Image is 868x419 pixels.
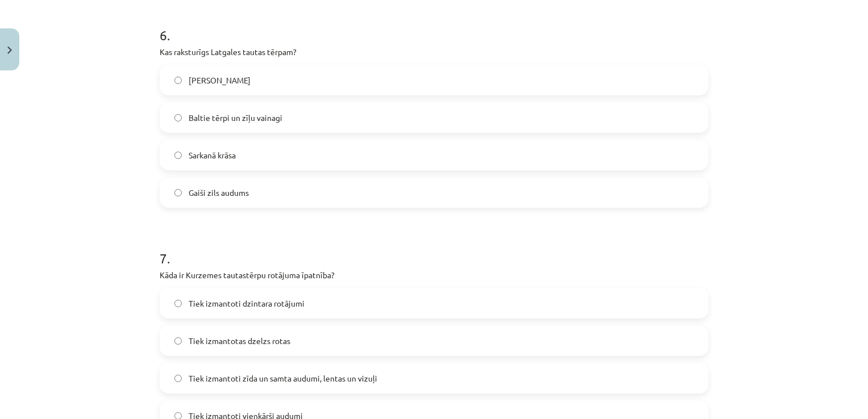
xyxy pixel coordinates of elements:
[160,46,708,58] p: Kas raksturīgs Latgales tautas tērpam?
[160,7,708,43] h1: 6 .
[174,375,182,382] input: Tiek izmantoti zīda un samta audumi, lentas un vizuļi
[174,77,182,84] input: [PERSON_NAME]
[7,47,12,54] img: icon-close-lesson-0947bae3869378f0d4975bcd49f059093ad1ed9edebbc8119c70593378902aed.svg
[189,298,304,309] span: Tiek izmantoti dzintara rotājumi
[160,231,708,266] h1: 7 .
[189,149,236,161] span: Sarkanā krāsa
[174,114,182,121] input: Baltie tērpi un zīļu vainagi
[189,187,249,199] span: Gaiši zils audums
[189,74,251,86] span: [PERSON_NAME]
[174,152,182,159] input: Sarkanā krāsa
[160,269,708,281] p: Kāda ir Kurzemes tautastērpu rotājuma īpatnība?
[174,300,182,307] input: Tiek izmantoti dzintara rotājumi
[189,112,282,124] span: Baltie tērpi un zīļu vainagi
[174,189,182,196] input: Gaiši zils audums
[174,337,182,345] input: Tiek izmantotas dzelzs rotas
[189,372,377,384] span: Tiek izmantoti zīda un samta audumi, lentas un vizuļi
[189,335,290,347] span: Tiek izmantotas dzelzs rotas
